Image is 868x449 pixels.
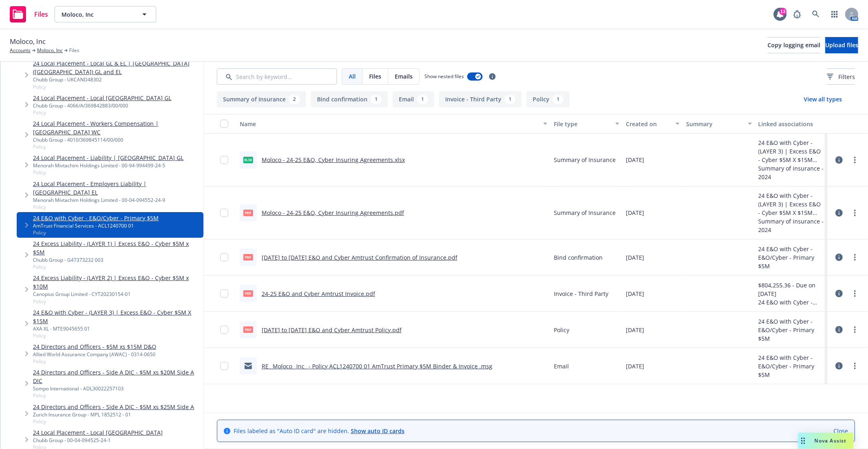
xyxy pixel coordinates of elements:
span: [DATE] [626,289,644,298]
span: xlsx [243,157,253,163]
a: Switch app [826,6,843,22]
div: Chubb Group - 4010/369845114/00/000 [33,136,200,143]
a: more [850,155,860,165]
div: 24 E&O with Cyber - E&O/Cyber - Primary $5M [759,245,824,270]
div: AXA XL - MTE9045655 01 [33,325,200,332]
input: Toggle Row Selected [220,326,228,334]
div: 24 E&O with Cyber - (LAYER 3) | Excess E&O - Cyber $5M X $15M [759,191,824,217]
div: Summary of insurance - 2024 [759,164,824,181]
a: 24 Excess Liability - (LAYER 1) | Excess E&O - Cyber $5M x $5M [33,239,200,256]
span: pdf [243,254,253,260]
div: File type [554,120,610,128]
span: All [349,72,356,81]
a: more [850,208,860,218]
a: 24 Directors and Officers - Side A DIC - $5M xs $25M Side A [33,403,194,411]
div: 13 [779,8,787,15]
div: $804,255.36 - Due on [DATE] [759,281,824,298]
button: Created on [623,114,683,134]
a: [DATE] to [DATE] E&O and Cyber Amtrust Policy.pdf [262,326,402,334]
div: Chubb Group - 4066/A/369842883/00/000 [33,102,171,109]
a: 24 Directors and Officers - Side A DIC - $5M xs $20M Side A DIC [33,368,200,385]
a: Show auto ID cards [351,427,404,435]
a: Moloco - 24-25 E&O, Cyber Insuring Agreements.xlsx [262,156,405,164]
span: Policy [33,358,156,365]
div: Summary [686,120,743,128]
a: more [850,361,860,371]
button: Filters [827,68,855,85]
div: 24 E&O with Cyber - (LAYER 3) | Excess E&O - Cyber $5M X $15M [759,138,824,164]
span: pdf [243,326,253,333]
a: 24 E&O with Cyber - E&O/Cyber - Primary $5M [33,214,159,222]
div: Name [240,120,538,128]
span: Bind confirmation [554,253,603,262]
button: Upload files [825,37,858,53]
input: Toggle Row Selected [220,209,228,217]
div: Chubb Group - G47373232 003 [33,256,200,263]
input: Select all [220,120,228,128]
button: View all types [791,91,855,107]
button: Policy [527,91,570,107]
button: Linked associations [755,114,827,134]
input: Toggle Row Selected [220,362,228,370]
span: Moloco, Inc [61,10,132,19]
div: 1 [417,95,428,104]
a: Report a Bug [789,6,805,22]
a: more [850,252,860,262]
div: 1 [371,95,382,104]
a: Accounts [10,47,31,54]
a: Moloco, Inc [37,47,63,54]
button: Moloco, Inc [55,6,156,22]
button: Summary [683,114,755,134]
span: Policy [33,169,184,176]
a: 24 Local Placement - Workers Compensation | [GEOGRAPHIC_DATA] WC [33,119,200,136]
span: [DATE] [626,253,644,262]
div: Zurich Insurance Group - MPL 1852512 - 01 [33,411,194,418]
button: Nova Assist [798,433,853,449]
input: Search by keyword... [217,68,337,85]
span: Summary of Insurance [554,156,616,164]
a: 24 E&O with Cyber - (LAYER 3) | Excess E&O - Cyber $5M X $15M [33,308,200,325]
span: [DATE] [626,208,644,217]
div: Menorah Mivtachim Holdings Limited - 00-04-094552-24-9 [33,197,200,204]
div: Allied World Assurance Company (AWAC) - 0314-0650 [33,351,156,358]
span: Filters [838,72,855,81]
div: Sompo International - ADL30022257103 [33,385,200,392]
div: Chubb Group - 00-04-094525-24-1 [33,437,163,444]
button: Bind confirmation [311,91,388,107]
span: pdf [243,290,253,296]
span: Files [69,47,79,54]
span: Policy [33,204,200,210]
a: Moloco - 24-25 E&O, Cyber Insuring Agreements.pdf [262,209,404,217]
span: Moloco, Inc [10,36,46,47]
span: Copy logging email [767,41,820,49]
a: [DATE] to [DATE] E&O and Cyber Amtrust Confirmation of Insurance.pdf [262,254,457,261]
a: 24 Excess Liability - (LAYER 2) | Excess E&O - Cyber $5M x $10M [33,274,200,291]
span: Show nested files [424,73,464,80]
span: Policy [33,418,194,425]
div: Created on [626,120,671,128]
span: Files [34,11,48,18]
span: Emails [395,72,413,81]
div: 24 E&O with Cyber - E&O/Cyber - Primary $5M [759,317,824,343]
button: File type [551,114,623,134]
button: Summary of Insurance [217,91,306,107]
span: [DATE] [626,326,644,334]
a: Close [833,427,848,435]
a: Search [808,6,824,22]
span: Policy [33,109,171,116]
span: Policy [33,229,159,236]
div: 24 E&O with Cyber - E&O/Cyber - Primary $5M [759,298,824,307]
span: [DATE] [626,362,644,370]
button: Email [393,91,434,107]
span: Nova Assist [815,437,847,444]
div: Drag to move [798,433,808,449]
div: 1 [553,95,564,104]
div: 24 E&O with Cyber - E&O/Cyber - Primary $5M [759,353,824,379]
div: Menorah Mivtachim Holdings Limited - 00-94-994499-24-5 [33,162,184,169]
input: Toggle Row Selected [220,289,228,298]
div: 2 [289,95,300,104]
span: Files labeled as "Auto ID card" are hidden. [234,427,404,435]
span: Upload files [825,41,858,49]
a: RE_ Moloco_ Inc_ - Policy ACL1240700 01 AmTrust Primary $5M Binder & Invoice .msg [262,362,492,370]
span: pdf [243,210,253,216]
